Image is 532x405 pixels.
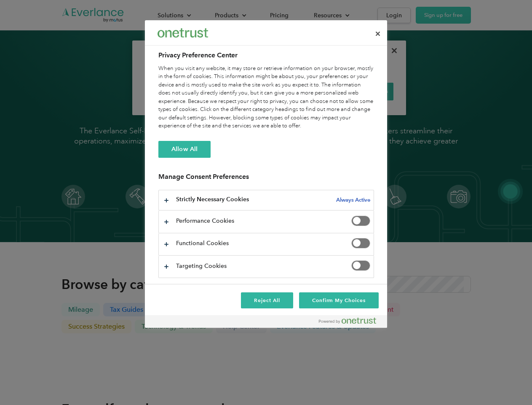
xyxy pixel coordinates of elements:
[158,50,374,60] h2: Privacy Preference Center
[319,317,376,324] img: Powered by OneTrust Opens in a new Tab
[158,65,374,130] div: When you visit any website, it may store or retrieve information on your browser, mostly in the f...
[158,173,374,186] h3: Manage Consent Preferences
[241,292,293,308] button: Reject All
[158,28,208,37] img: Everlance
[145,20,387,328] div: Preference center
[145,20,387,328] div: Privacy Preference Center
[158,24,208,41] div: Everlance
[299,292,379,308] button: Confirm My Choices
[158,141,211,158] button: Allow All
[369,24,387,43] button: Close
[319,317,383,328] a: Powered by OneTrust Opens in a new Tab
